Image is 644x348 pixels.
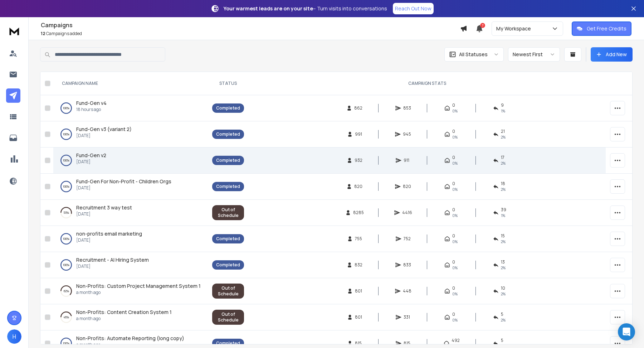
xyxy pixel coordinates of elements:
a: Fund-Gen v4 [76,100,107,107]
span: 2 % [501,134,506,140]
p: 18 hours ago [76,107,107,112]
span: 0 [452,311,455,317]
div: Out of Schedule [216,207,240,218]
td: 100%Recruitment - AI Hiring System[DATE] [53,252,208,278]
span: 932 [355,158,362,163]
span: 18 [501,181,505,187]
p: 46 % [63,314,69,321]
div: Completed [216,184,240,189]
span: Recruitment - AI Hiring System [76,256,149,263]
div: Out of Schedule [216,311,240,323]
div: Completed [216,340,240,346]
a: Fund-Gen For Non-Profit - Children Orgs [76,178,171,185]
span: 815 [355,340,362,346]
span: Fund-Gen v4 [76,100,107,106]
span: 0 % [452,160,458,166]
span: 833 [403,262,411,268]
span: 0 [452,181,455,187]
span: 911 [404,158,411,163]
img: logo [7,24,21,38]
p: 100 % [63,105,69,112]
span: 2 % [501,239,506,245]
span: 820 [403,184,411,189]
span: Non-Profits: Content Creation System 1 [76,309,172,315]
span: Recruitment 3 way test [76,204,132,211]
p: a month ago [76,316,172,322]
p: 100 % [63,157,69,164]
span: 0% [452,239,458,245]
span: 0 [452,285,455,291]
span: 7 [480,23,485,28]
span: 0 % [452,108,458,114]
span: 752 [404,236,411,242]
p: Campaigns added [41,31,460,37]
span: 13 [501,259,505,265]
span: 0 [452,207,455,213]
p: – Turn visits into conversations [224,5,387,12]
div: Completed [216,131,240,137]
span: 0 % [452,134,458,140]
a: Recruitment 3 way test [76,204,132,211]
span: 448 [403,288,411,294]
span: 2 % [501,160,506,166]
span: 1 % [501,213,505,218]
button: Newest First [508,47,560,62]
p: [DATE] [76,133,132,139]
p: 100 % [63,261,69,269]
p: My Workspace [496,25,534,32]
button: H [7,329,21,344]
span: 331 [404,314,411,320]
span: 801 [355,314,362,320]
span: 0 [452,233,455,239]
p: [DATE] [76,264,149,269]
div: Open Intercom Messenger [618,323,635,340]
div: Completed [216,236,240,242]
th: CAMPAIGN STATS [248,72,606,95]
div: Completed [216,105,240,111]
div: Completed [216,262,240,268]
td: 62%Non-Profits: Custom Project Management System 1a month ago [53,278,208,304]
span: Fund-Gen v2 [76,152,106,159]
span: 492 [452,338,460,343]
span: 0% [452,291,458,297]
span: 820 [354,184,362,189]
span: 9 [501,102,504,108]
a: Fund-Gen v3 (variant 2) [76,126,132,133]
a: Recruitment - AI Hiring System [76,256,149,264]
span: 0 % [452,187,458,192]
span: 832 [355,262,362,268]
div: Out of Schedule [216,285,240,297]
td: 53%Recruitment 3 way test[DATE] [53,200,208,226]
span: 0 [452,155,455,160]
span: 815 [404,340,411,346]
span: 5 [501,338,503,343]
span: 991 [355,131,362,137]
a: Non-Profits: Custom Project Management System 1 [76,282,201,290]
p: All Statuses [459,51,488,58]
h1: Campaigns [41,21,460,29]
button: Get Free Credits [572,21,631,36]
span: 15 [501,233,505,239]
button: Add New [591,47,633,62]
span: 2 % [501,317,506,323]
p: Get Free Credits [587,25,626,32]
span: 0 [452,259,455,265]
p: 53 % [63,209,69,216]
span: 0 [452,129,455,134]
span: 10 [501,285,505,291]
a: non-profits email marketing [76,230,142,237]
span: 8285 [353,210,364,216]
span: 945 [403,131,411,137]
span: 0% [452,317,458,323]
strong: Your warmest leads are on your site [224,5,313,12]
p: Reach Out Now [395,5,431,12]
td: 100%Fund-Gen v418 hours ago [53,95,208,121]
p: 100 % [63,340,69,347]
td: 46%Non-Profits: Content Creation System 1a month ago [53,304,208,330]
span: 862 [354,105,362,111]
span: 755 [355,236,362,242]
span: 12 [41,30,45,37]
p: 100 % [63,183,69,190]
